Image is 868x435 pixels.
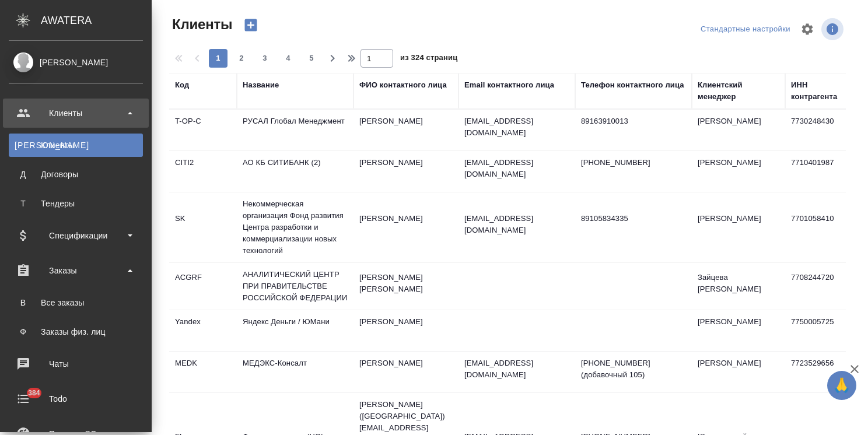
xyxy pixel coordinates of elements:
a: ТТендеры [9,192,143,215]
td: [PERSON_NAME] [353,352,459,392]
td: 7730248430 [785,110,853,150]
td: [PERSON_NAME] [692,151,785,192]
td: 7723529656 [785,352,853,392]
td: [PERSON_NAME] [353,310,459,351]
p: [EMAIL_ADDRESS][DOMAIN_NAME] [464,157,569,180]
div: Спецификации [9,227,143,244]
td: АНАЛИТИЧЕСКИЙ ЦЕНТР ПРИ ПРАВИТЕЛЬСТВЕ РОССИЙСКОЙ ФЕДЕРАЦИИ [237,263,353,310]
div: ФИО контактного лица [359,79,447,91]
div: Все заказы [15,297,137,308]
div: Заказы физ. лиц [15,326,137,338]
button: 3 [256,49,274,68]
td: ACGRF [169,266,237,307]
div: Todo [9,390,143,408]
div: [PERSON_NAME] [9,56,143,69]
td: РУСАЛ Глобал Менеджмент [237,110,353,150]
p: [EMAIL_ADDRESS][DOMAIN_NAME] [464,357,569,381]
td: SK [169,207,237,248]
td: Некоммерческая организация Фонд развития Центра разработки и коммерциализации новых технологий [237,192,353,262]
td: [PERSON_NAME] [692,310,785,351]
span: 3 [256,52,274,64]
td: [PERSON_NAME] [PERSON_NAME] [353,266,459,307]
div: AWATERA [41,9,152,32]
button: 5 [302,49,321,68]
td: 7750005725 [785,310,853,351]
td: T-OP-C [169,110,237,150]
a: Чаты [3,349,149,378]
button: 2 [232,49,251,68]
td: [PERSON_NAME] [353,207,459,248]
span: 384 [21,387,47,399]
div: Клиенты [9,104,143,122]
p: [PHONE_NUMBER] (добавочный 105) [581,357,686,381]
div: Телефон контактного лица [581,79,684,91]
div: ИНН контрагента [791,79,847,103]
td: MEDK [169,352,237,392]
p: [EMAIL_ADDRESS][DOMAIN_NAME] [464,115,569,139]
p: [PHONE_NUMBER] [581,157,686,169]
div: Заказы [9,262,143,279]
span: из 324 страниц [400,51,457,68]
span: Клиенты [169,15,232,34]
button: Создать [237,15,265,35]
span: 2 [232,52,251,64]
td: Яндекс Деньги / ЮМани [237,310,353,351]
td: [PERSON_NAME] [692,207,785,248]
td: 7701058410 [785,207,853,248]
div: Тендеры [15,198,137,209]
div: Клиентский менеджер [698,79,779,103]
p: 89105834335 [581,213,686,224]
p: [EMAIL_ADDRESS][DOMAIN_NAME] [464,213,569,236]
td: 7708244720 [785,266,853,307]
div: Чаты [9,355,143,373]
td: Зайцева [PERSON_NAME] [692,266,785,307]
td: Yandex [169,310,237,351]
button: 🙏 [827,371,856,400]
p: 89163910013 [581,115,686,127]
td: [PERSON_NAME] [353,151,459,192]
span: Настроить таблицу [793,15,821,43]
a: ВВсе заказы [9,291,143,314]
td: [PERSON_NAME] [353,110,459,150]
div: Договоры [15,169,137,180]
span: Посмотреть информацию [821,18,846,40]
td: CITI2 [169,151,237,192]
div: Email контактного лица [464,79,554,91]
td: МЕДЭКС-Консалт [237,352,353,392]
div: Название [243,79,279,91]
span: 5 [302,52,321,64]
span: 4 [279,52,297,64]
a: ДДоговоры [9,163,143,186]
div: split button [698,20,793,38]
button: 4 [279,49,297,68]
div: Код [175,79,189,91]
td: [PERSON_NAME] [692,352,785,392]
a: ФЗаказы физ. лиц [9,320,143,343]
a: [PERSON_NAME]Клиенты [9,134,143,157]
a: 384Todo [3,384,149,413]
td: АО КБ СИТИБАНК (2) [237,151,353,192]
div: Клиенты [15,139,137,151]
td: [PERSON_NAME] [692,110,785,150]
td: 7710401987 [785,151,853,192]
span: 🙏 [832,373,852,398]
